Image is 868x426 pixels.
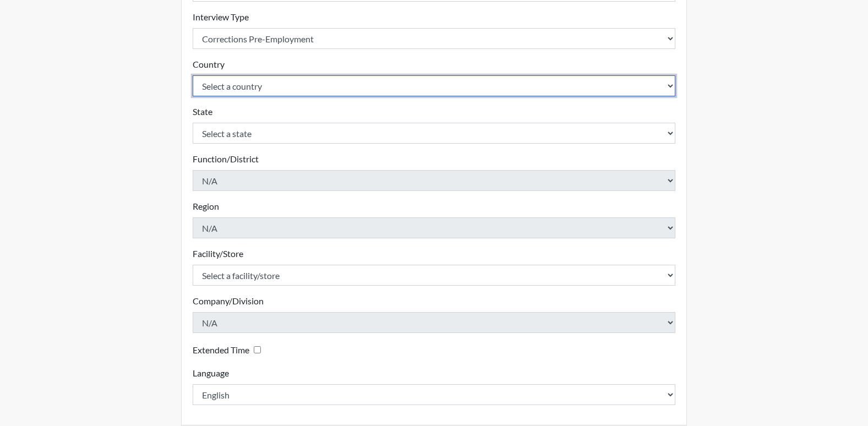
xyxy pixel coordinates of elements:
label: Country [193,58,225,71]
label: State [193,105,212,118]
label: Facility/Store [193,247,243,260]
div: Checking this box will provide the interviewee with an accomodation of extra time to answer each ... [193,342,265,358]
label: Company/Division [193,294,264,308]
label: Language [193,367,229,380]
label: Function/District [193,152,259,166]
label: Extended Time [193,343,249,357]
label: Region [193,200,219,213]
label: Interview Type [193,10,249,24]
